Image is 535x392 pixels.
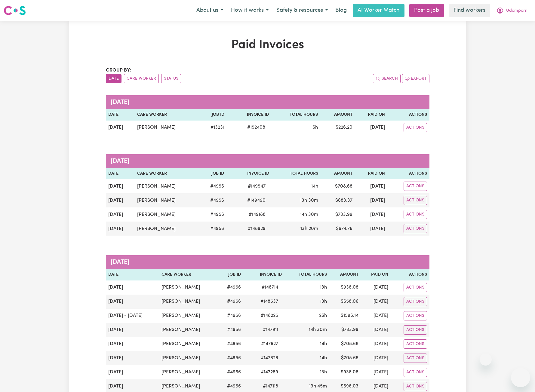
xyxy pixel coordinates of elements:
span: # 148929 [244,225,269,232]
th: Paid On [361,269,391,280]
td: [DATE] [361,280,391,295]
td: [DATE] [106,179,135,193]
span: 13 hours 20 minutes [300,226,318,231]
th: Job ID [218,269,243,280]
td: [DATE] [106,280,159,295]
button: sort invoices by care worker [124,74,159,83]
th: Paid On [355,109,387,121]
span: 14 hours [311,184,318,189]
th: Date [106,269,159,280]
button: sort invoices by paid status [161,74,181,83]
span: # 147626 [257,354,282,362]
th: Date [106,168,135,179]
button: Actions [404,297,427,306]
td: [DATE] [355,193,387,207]
span: # 149547 [244,183,269,190]
td: [DATE] [106,193,135,207]
td: $ 226.20 [320,121,355,135]
a: Find workers [449,4,490,17]
td: [DATE] [361,323,391,337]
td: # 4956 [199,179,226,193]
td: [PERSON_NAME] [135,207,199,222]
td: [DATE] [355,222,387,236]
td: [DATE] [106,207,135,222]
button: Actions [404,283,427,292]
span: 13 hours [320,370,327,375]
td: [DATE] [361,337,391,351]
td: # 4956 [218,365,243,379]
th: Actions [391,269,429,280]
td: # 4956 [218,337,243,351]
td: [DATE] [106,365,159,379]
span: # 148537 [257,298,282,305]
td: $ 938.08 [329,280,361,295]
th: Total Hours [284,269,329,280]
td: # 4956 [199,222,226,236]
td: [PERSON_NAME] [159,337,218,351]
td: [DATE] [361,365,391,379]
span: # 147627 [257,340,282,348]
th: Job ID [199,168,226,179]
td: [PERSON_NAME] [135,193,199,207]
td: [DATE] [361,295,391,309]
td: [PERSON_NAME] [135,222,199,236]
span: 13 hours [320,285,327,290]
a: Careseekers logo [4,4,26,17]
th: Amount [329,269,361,280]
span: 14 hours 30 minutes [309,327,327,332]
td: [PERSON_NAME] [159,280,218,295]
th: Actions [387,109,429,121]
td: [DATE] [361,309,391,323]
h1: Paid Invoices [106,38,429,52]
td: [DATE] [106,121,135,135]
th: Actions [387,168,429,179]
span: 14 hours [320,341,327,346]
span: 14 hours [320,356,327,360]
button: Actions [404,182,427,191]
th: Amount [321,168,355,179]
td: [DATE] [355,121,387,135]
button: Actions [404,311,427,320]
td: $ 733.99 [321,207,355,222]
td: [DATE] - [DATE] [106,309,159,323]
th: Amount [320,109,355,121]
td: $ 708.68 [329,337,361,351]
td: # 4956 [218,309,243,323]
td: [PERSON_NAME] [159,365,218,379]
td: $ 683.37 [321,193,355,207]
td: # 4956 [218,351,243,365]
th: Total Hours [271,109,320,121]
span: 13 hours [320,299,327,304]
td: [PERSON_NAME] [135,121,199,135]
td: [DATE] [106,222,135,236]
button: About us [192,4,227,17]
td: [DATE] [106,337,159,351]
td: $ 708.68 [321,179,355,193]
td: $ 708.68 [329,351,361,365]
button: Actions [404,382,427,391]
iframe: Button to launch messaging window [511,368,530,387]
button: Search [373,74,401,83]
td: [PERSON_NAME] [159,309,218,323]
td: # 4956 [218,280,243,295]
button: Export [402,74,429,83]
span: 6 hours [312,125,318,130]
th: Care Worker [135,109,199,121]
td: $ 1596.14 [329,309,361,323]
button: sort invoices by date [106,74,121,83]
td: [DATE] [361,351,391,365]
td: # 13231 [199,121,227,135]
img: Careseekers logo [4,5,26,16]
th: Job ID [199,109,227,121]
span: # 152408 [244,124,269,131]
span: 26 hours [319,313,327,318]
button: Actions [404,368,427,377]
caption: [DATE] [106,255,429,269]
caption: [DATE] [106,95,429,109]
td: [PERSON_NAME] [159,323,218,337]
td: [DATE] [355,207,387,222]
th: Invoice ID [226,168,272,179]
span: # 148714 [258,284,282,291]
td: [PERSON_NAME] [159,351,218,365]
button: Actions [404,339,427,349]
